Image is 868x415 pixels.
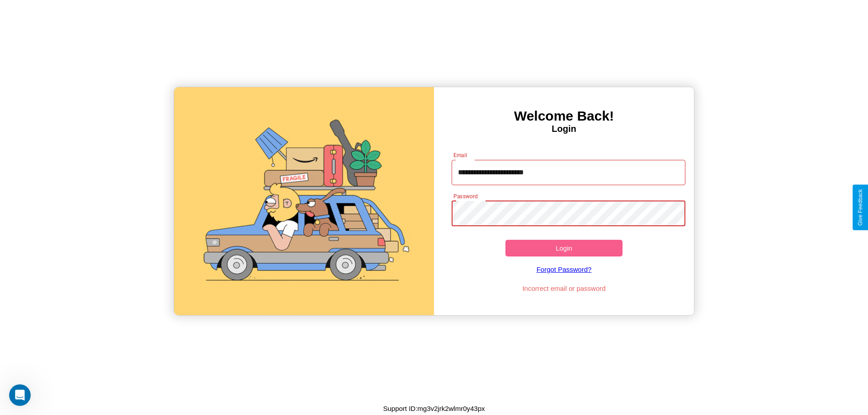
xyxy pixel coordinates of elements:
button: Login [505,240,623,256]
label: Email [453,151,467,159]
iframe: Intercom live chat [9,384,31,406]
div: Give Feedback [857,189,863,226]
a: Forgot Password? [447,256,681,282]
p: Support ID: mg3v2jrk2wlmr0y43px [383,402,485,415]
h3: Welcome Back! [434,108,694,124]
label: Password [453,192,477,200]
h4: Login [434,124,694,134]
p: Incorrect email or password [447,282,681,294]
img: gif [174,87,434,315]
